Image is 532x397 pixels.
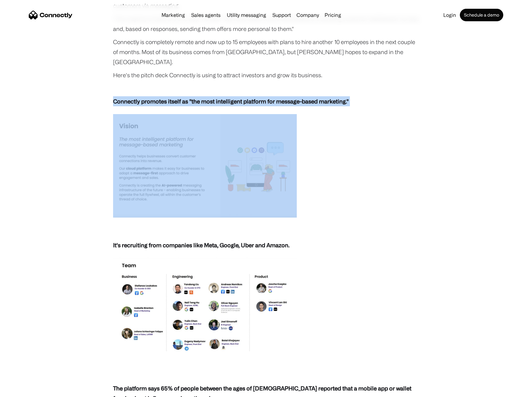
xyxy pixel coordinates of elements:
[6,386,37,395] aside: Language selected: English
[460,9,503,21] a: Schedule a demo
[270,13,293,18] a: Support
[113,370,419,380] p: ‍
[113,70,419,80] p: Here's the pitch deck Connectly is using to attract investors and grow its business.
[441,13,459,18] a: Login
[322,13,344,18] a: Pricing
[113,242,290,248] strong: It's recruiting from companies like Meta, Google, Uber and Amazon.
[159,13,187,18] a: Marketing
[12,386,37,395] ul: Language list
[224,13,269,18] a: Utility messaging
[113,114,297,218] img: Connectly pitch deck slide 1
[296,11,319,19] div: Company
[189,13,223,18] a: Sales agents
[113,227,419,237] p: ‍
[113,98,349,104] strong: Connectly promotes itself as "the most intelligent platform for message-based marketing."
[295,11,321,19] div: Company
[29,10,72,20] a: home
[113,83,419,93] p: ‍
[113,37,419,67] p: Connectly is completely remote and now up to 15 employees with plans to hire another 10 employees...
[113,258,297,360] img: Connectly slide 17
